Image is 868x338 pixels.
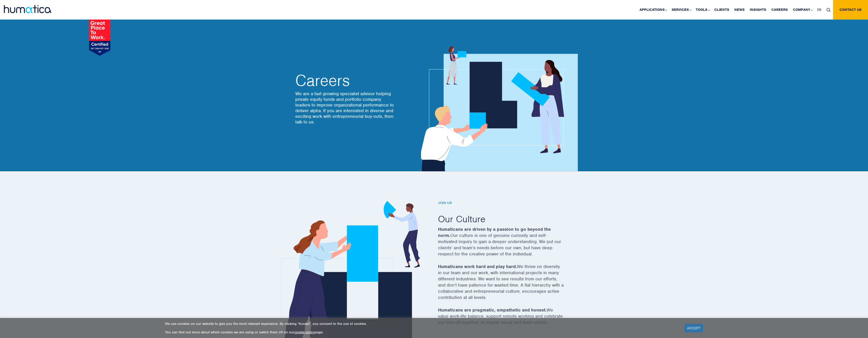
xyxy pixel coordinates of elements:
[438,263,577,307] p: We thrive on diversity in our team and our work, with international projects in many different in...
[438,264,517,269] strong: Humaticans work hard and play hard.
[438,201,577,205] h6: Join us
[4,5,51,13] img: logo
[438,226,577,263] p: Our culture is one of genuine curiosity and self-motivated inquiry to gain a deeper understanding...
[438,213,577,225] h2: Our Culture
[416,46,578,171] img: about_banner1
[294,330,315,334] a: cookie policy
[165,322,678,326] p: We use cookies on our website to give you the most relevant experience. By clicking “Accept”, you...
[165,330,678,334] p: You can find out more about which cookies we are using or switch them off on our page.
[438,307,577,332] p: We value work-life balance, support remote working and celebrate our time-off together at regular...
[295,91,396,125] p: We are a fast growing specialist advisor helping private equity funds and portfolio company leade...
[295,73,396,88] h2: Careers
[827,8,830,12] img: search_icon
[684,324,703,332] a: ACCEPT
[438,226,551,238] strong: Humaticans are driven by a passion to go beyond the norm.
[817,7,821,12] span: DE
[438,307,547,313] strong: Humaticans are pragmatic, empathetic and honest.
